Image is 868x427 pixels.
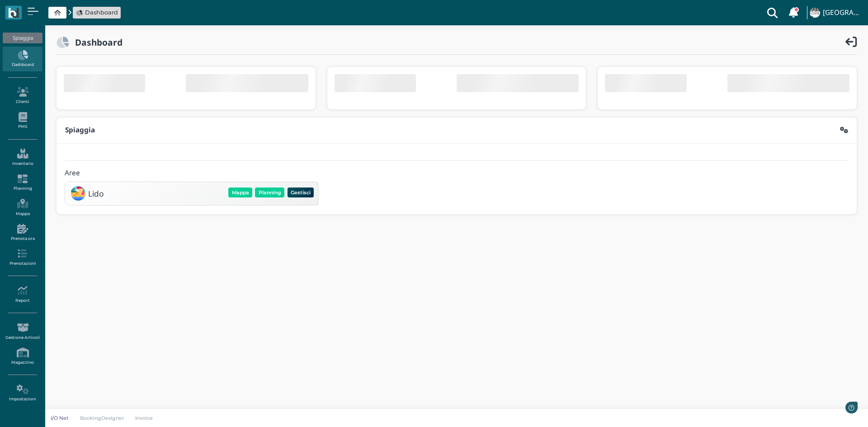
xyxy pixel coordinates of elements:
[3,145,42,170] a: Inventario
[65,125,95,135] b: Spiaggia
[85,8,118,17] span: Dashboard
[3,170,42,195] a: Planning
[804,399,860,419] iframe: Help widget launcher
[3,220,42,245] a: Prenota ora
[3,47,42,71] a: Dashboard
[823,9,863,17] h4: [GEOGRAPHIC_DATA]
[810,8,820,18] img: ...
[3,195,42,220] a: Mappa
[65,169,80,177] h4: Aree
[255,188,284,197] button: Planning
[76,8,118,17] a: Dashboard
[288,188,314,197] button: Gestisci
[3,83,42,108] a: Clienti
[3,33,42,43] div: Spiaggia
[88,189,104,198] h3: Lido
[228,188,252,197] button: Mappa
[8,8,19,18] img: logo
[3,108,42,133] a: PMS
[69,38,123,47] h2: Dashboard
[808,2,863,23] a: ... [GEOGRAPHIC_DATA]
